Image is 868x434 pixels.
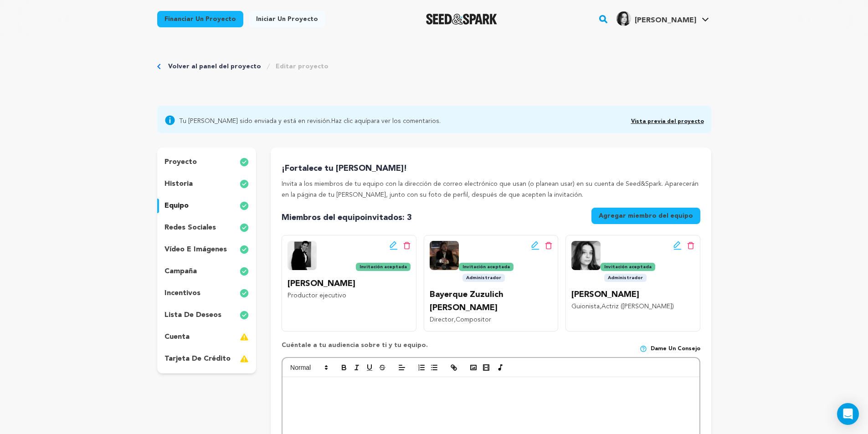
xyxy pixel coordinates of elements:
img: check-circle-full.svg [240,288,249,299]
font: Guionista [571,303,600,310]
img: check-circle-full.svg [240,222,249,233]
font: incentivos [164,290,200,297]
img: check-circle-full.svg [240,244,249,255]
img: warning-full.svg [240,353,249,364]
a: Haz clic aquí [331,118,367,124]
font: Invitación aceptada [360,265,407,269]
a: Editar proyecto [276,62,329,71]
font: historia [164,180,193,188]
a: Perfil de Laura M. [615,10,711,26]
div: Abrir Intercom Messenger [837,403,859,425]
font: Financiar un proyecto [164,16,236,22]
img: f53dd35a1fda60a8.jpg [616,11,631,26]
a: Financiar un proyecto [157,11,243,27]
button: lista de deseos [157,308,257,322]
font: ¡Fortalece tu [PERSON_NAME]! [282,164,407,173]
font: [PERSON_NAME] [571,291,639,299]
font: Iniciar un proyecto [256,16,318,22]
font: , [600,303,601,310]
span: Perfil de Laura M. [615,10,711,29]
img: help-circle.svg [640,345,647,352]
font: equipo [164,202,189,209]
button: vídeo e imágenes [157,242,257,257]
button: equipo [157,199,257,213]
a: Página de inicio de Seed&Spark [426,14,498,25]
img: foto del equipo [430,241,459,270]
img: check-circle-full.svg [240,157,249,168]
a: Vista previa del proyecto [631,119,704,124]
font: Agregar miembro del equipo [599,213,693,219]
button: redes sociales [157,220,257,235]
div: Migaja de pan [157,62,329,71]
font: para ver los comentarios. [367,118,441,124]
img: check-circle-full.svg [240,266,249,277]
font: invitados [365,214,402,222]
font: Dame un consejo [651,346,700,352]
font: Compositor [456,317,491,323]
font: ([PERSON_NAME]) [621,303,674,310]
img: check-circle-full.svg [240,200,249,211]
div: Perfil de Laura M. [616,11,696,26]
img: foto del equipo [571,241,601,270]
font: : 3 [402,214,412,222]
a: Volver al panel del proyecto [168,62,261,71]
img: check-circle-full.svg [240,310,249,321]
font: Invita a los miembros de tu equipo con la dirección de correo electrónico que usan (o planean usa... [282,181,699,198]
font: Invitación aceptada [604,265,652,269]
font: tarjeta de crédito [164,355,231,363]
font: Director [430,317,454,323]
button: incentivos [157,286,257,301]
font: Tu [PERSON_NAME] sido enviada y está en revisión. [179,118,331,124]
font: Editar proyecto [276,63,329,70]
button: tarjeta de crédito [157,352,257,366]
font: lista de deseos [164,311,221,319]
font: vídeo e imágenes [164,246,227,253]
button: Agregar miembro del equipo [591,208,700,224]
a: Iniciar un proyecto [249,11,325,27]
font: proyecto [164,158,197,166]
font: cuenta [164,333,190,341]
font: Invitación aceptada [462,265,510,269]
img: Logotipo de Seed&Spark en modo oscuro [426,14,498,25]
font: campaña [164,268,197,275]
font: redes sociales [164,224,216,231]
font: Cuéntale a tu audiencia sobre ti y tu equipo. [282,342,428,348]
font: Productor ejecutivo [288,292,346,299]
img: warning-full.svg [240,332,249,342]
font: Actriz [601,303,619,310]
img: check-circle-full.svg [240,179,249,189]
font: Administrador [608,276,643,280]
font: Bayerque Zuzulich [PERSON_NAME] [430,291,503,312]
button: historia [157,177,257,191]
button: proyecto [157,155,257,169]
button: cuenta [157,330,257,344]
font: Administrador [466,276,501,280]
font: Miembros del equipo [282,214,365,222]
font: [PERSON_NAME] [288,280,355,288]
button: campaña [157,264,257,279]
font: Volver al panel del proyecto [168,63,261,70]
font: [PERSON_NAME] [635,17,696,24]
img: foto del equipo [288,241,317,270]
font: , [454,317,456,323]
